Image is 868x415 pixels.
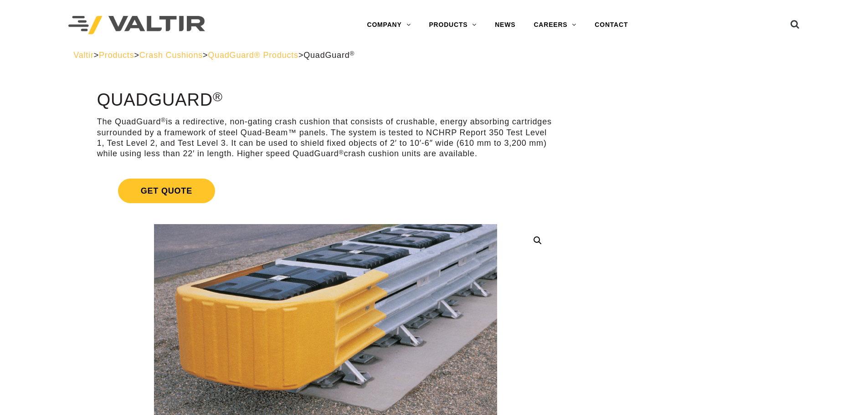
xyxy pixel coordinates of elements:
div: > > > > [73,50,795,61]
img: Valtir [68,16,205,35]
a: CAREERS [524,16,586,34]
a: Crash Cushions [139,51,203,60]
a: PRODUCTS [420,16,486,34]
sup: ® [350,50,355,57]
a: Products [99,51,134,60]
a: Get Quote [97,168,554,214]
sup: ® [213,89,223,104]
span: Get Quote [118,179,215,203]
h1: QuadGuard [97,91,554,110]
a: Valtir [73,51,93,60]
sup: ® [339,149,344,156]
span: QuadGuard [303,51,354,60]
sup: ® [161,117,166,123]
p: The QuadGuard is a redirective, non-gating crash cushion that consists of crushable, energy absor... [97,117,554,159]
a: COMPANY [358,16,420,34]
a: CONTACT [586,16,637,34]
a: QuadGuard® Products [208,51,298,60]
a: NEWS [486,16,524,34]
